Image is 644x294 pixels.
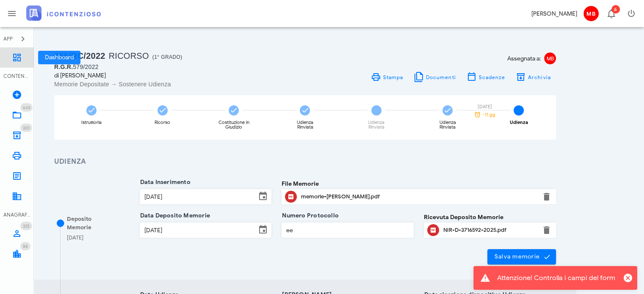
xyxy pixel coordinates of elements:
label: Numero Protocollo [279,212,339,220]
button: Documenti [408,71,461,83]
label: Data Deposito Memorie [138,212,210,220]
span: Distintivo [20,103,33,112]
div: Udienza Rinviata [360,120,392,129]
span: Distintivo [20,242,30,250]
button: Chiudi [622,272,634,284]
a: Stampa [365,71,408,83]
span: Salva memorie [494,253,550,261]
span: 7 [514,105,524,115]
button: Archivia [510,71,556,83]
img: logo-text-2x.png [26,5,101,21]
div: Istruttoria [81,120,102,125]
span: 165/RC/2022 [54,51,105,60]
div: NIR-D-3716592-2025.pdf [443,227,536,234]
div: Memorie Depositate → Sostenere Udienza [54,80,300,88]
div: Clicca per aprire un'anteprima del file o scaricarlo [443,223,536,237]
span: Scadenze [478,74,505,80]
div: Udienza Rinviata [432,120,464,129]
button: MB [580,3,601,24]
span: Distintivo [20,124,32,132]
span: R.G.R. [54,63,73,70]
label: File Memorie [282,179,319,188]
span: Distintivo [20,222,32,230]
span: Assegnata a: [507,54,541,63]
span: Documenti [426,74,456,80]
div: ANAGRAFICA [3,211,30,219]
div: di [PERSON_NAME] [54,71,300,80]
div: memorie-[PERSON_NAME].pdf [301,193,536,200]
div: [DATE] [470,104,499,109]
span: Archivia [528,74,551,80]
button: Elimina [542,192,552,202]
button: Elimina [542,225,552,235]
button: Scadenze [461,71,511,83]
span: 643 [23,105,30,110]
input: Numero Protocollo [282,223,413,237]
div: Ricorso [155,120,170,125]
div: Deposito Memorie [67,215,117,231]
span: Distintivo [611,5,620,14]
div: Udienza Rinviata [289,120,321,129]
span: MB [583,6,599,21]
div: 579/2022 [54,63,300,71]
div: [DATE] [67,234,83,242]
div: Costituzione in Giudizio [218,120,250,129]
h3: Udienza [54,157,556,167]
button: Distintivo [601,3,621,24]
span: Ricorso [109,51,149,60]
div: Udienza [510,120,528,125]
span: 5 [371,105,381,115]
div: Attenzione! Controlla i campi del form [497,273,615,283]
span: -11 gg [482,113,495,117]
label: Ricevuta Deposito Memorie [424,213,503,222]
span: 325 [23,223,30,229]
label: Data Inserimento [138,178,191,187]
span: Stampa [382,74,403,80]
span: 88 [23,244,28,249]
div: Clicca per aprire un'anteprima del file o scaricarlo [301,190,536,203]
button: Salva memorie [487,249,556,264]
button: Clicca per aprire un'anteprima del file o scaricarlo [427,224,439,236]
span: MB [544,52,556,64]
span: (1° Grado) [152,54,182,60]
div: [PERSON_NAME] [531,9,577,18]
span: 320 [23,125,30,131]
div: CONTENZIOSO [3,72,30,80]
button: Clicca per aprire un'anteprima del file o scaricarlo [285,191,297,203]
